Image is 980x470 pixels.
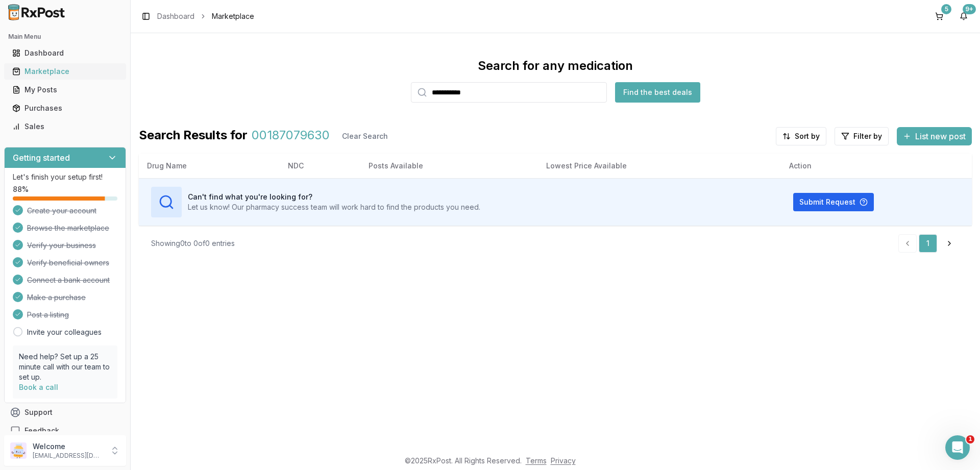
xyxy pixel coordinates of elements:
[4,63,126,80] button: Marketplace
[963,4,976,14] div: 9+
[919,234,937,253] a: 1
[33,441,104,452] p: Welcome
[4,403,126,422] button: Support
[139,154,280,178] th: Drug Name
[835,127,889,145] button: Filter by
[793,193,874,211] button: Submit Request
[776,127,826,145] button: Sort by
[188,192,480,202] h3: Can't find what you're looking for?
[538,154,781,178] th: Lowest Price Available
[27,310,69,320] span: Post a listing
[898,234,960,253] nav: pagination
[252,127,330,145] span: 00187079630
[139,127,248,145] span: Search Results for
[27,258,109,268] span: Verify beneficial owners
[853,131,882,141] span: Filter by
[10,442,27,459] img: User avatar
[966,435,974,443] span: 1
[615,82,700,103] button: Find the best deals
[19,352,111,382] p: Need help? Set up a 25 minute call with our team to set up.
[360,154,538,178] th: Posts Available
[945,435,970,460] iframe: Intercom live chat
[939,234,960,253] a: Go to next page
[4,45,126,61] button: Dashboard
[955,8,972,24] button: 9+
[12,121,118,132] div: Sales
[151,238,235,249] div: Showing 0 to 0 of 0 entries
[27,327,102,337] a: Invite your colleagues
[157,11,194,21] a: Dashboard
[188,202,480,212] p: Let us know! Our pharmacy success team will work hard to find the products you need.
[8,81,122,99] a: My Posts
[4,4,69,20] img: RxPost Logo
[8,117,122,136] a: Sales
[13,172,117,182] p: Let's finish your setup first!
[280,154,360,178] th: NDC
[24,426,59,436] span: Feedback
[27,223,109,233] span: Browse the marketplace
[931,8,947,24] button: 5
[157,11,254,21] nav: breadcrumb
[27,292,86,303] span: Make a purchase
[8,44,122,62] a: Dashboard
[19,383,58,391] a: Book a call
[27,240,96,251] span: Verify your business
[4,422,126,440] button: Feedback
[12,103,118,113] div: Purchases
[478,58,633,74] div: Search for any medication
[915,130,966,142] span: List new post
[4,118,126,135] button: Sales
[212,11,254,21] span: Marketplace
[33,452,104,460] p: [EMAIL_ADDRESS][DOMAIN_NAME]
[334,127,396,145] button: Clear Search
[13,152,70,164] h3: Getting started
[12,48,118,58] div: Dashboard
[551,456,576,465] a: Privacy
[8,99,122,117] a: Purchases
[897,132,972,142] a: List new post
[8,33,122,41] h2: Main Menu
[897,127,972,145] button: List new post
[4,100,126,116] button: Purchases
[4,82,126,98] button: My Posts
[27,275,110,285] span: Connect a bank account
[12,66,118,77] div: Marketplace
[8,62,122,81] a: Marketplace
[941,4,951,14] div: 5
[526,456,547,465] a: Terms
[27,206,96,216] span: Create your account
[781,154,972,178] th: Action
[795,131,820,141] span: Sort by
[12,85,118,95] div: My Posts
[13,184,29,194] span: 88 %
